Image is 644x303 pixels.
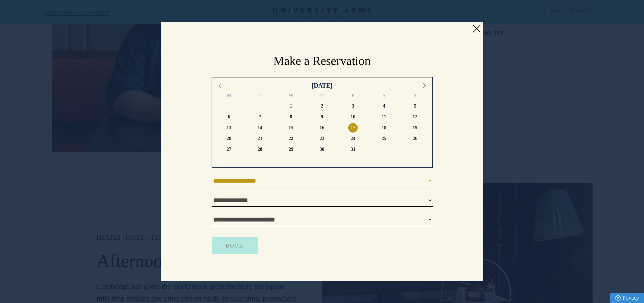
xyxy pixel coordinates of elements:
div: M [214,92,245,101]
span: Wednesday 15 October 2025 [286,123,296,133]
span: Friday 17 October 2025 [348,123,358,133]
a: Privacy [610,293,644,303]
div: S [400,92,431,101]
span: Wednesday 8 October 2025 [286,112,296,122]
span: Wednesday 1 October 2025 [286,101,296,111]
span: Monday 13 October 2025 [224,123,234,133]
a: Close [471,24,481,34]
div: T [307,92,338,101]
span: Sunday 5 October 2025 [410,101,420,111]
span: Thursday 16 October 2025 [317,123,327,133]
span: Thursday 30 October 2025 [317,145,327,154]
span: Tuesday 14 October 2025 [255,123,265,133]
span: Saturday 25 October 2025 [379,134,389,143]
span: Wednesday 29 October 2025 [286,145,296,154]
div: T [244,92,276,101]
span: Friday 3 October 2025 [348,101,358,111]
span: Thursday 9 October 2025 [317,112,327,122]
span: Tuesday 7 October 2025 [255,112,265,122]
span: Thursday 2 October 2025 [317,101,327,111]
span: Thursday 23 October 2025 [317,134,327,143]
div: W [276,92,307,101]
span: Friday 24 October 2025 [348,134,358,143]
div: S [368,92,400,101]
span: Monday 20 October 2025 [224,134,234,143]
span: Friday 31 October 2025 [348,145,358,154]
span: Friday 10 October 2025 [348,112,358,122]
span: Saturday 11 October 2025 [379,112,389,122]
span: Sunday 12 October 2025 [410,112,420,122]
span: Saturday 4 October 2025 [379,101,389,111]
h2: Make a Reservation [212,53,433,69]
img: Privacy [615,295,621,301]
span: Tuesday 28 October 2025 [255,145,265,154]
span: Monday 27 October 2025 [224,145,234,154]
div: F [337,92,368,101]
span: Monday 6 October 2025 [224,112,234,122]
div: [DATE] [312,81,332,90]
span: Tuesday 21 October 2025 [255,134,265,143]
span: Sunday 26 October 2025 [410,134,420,143]
span: Wednesday 22 October 2025 [286,134,296,143]
span: Saturday 18 October 2025 [379,123,389,133]
span: Sunday 19 October 2025 [410,123,420,133]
